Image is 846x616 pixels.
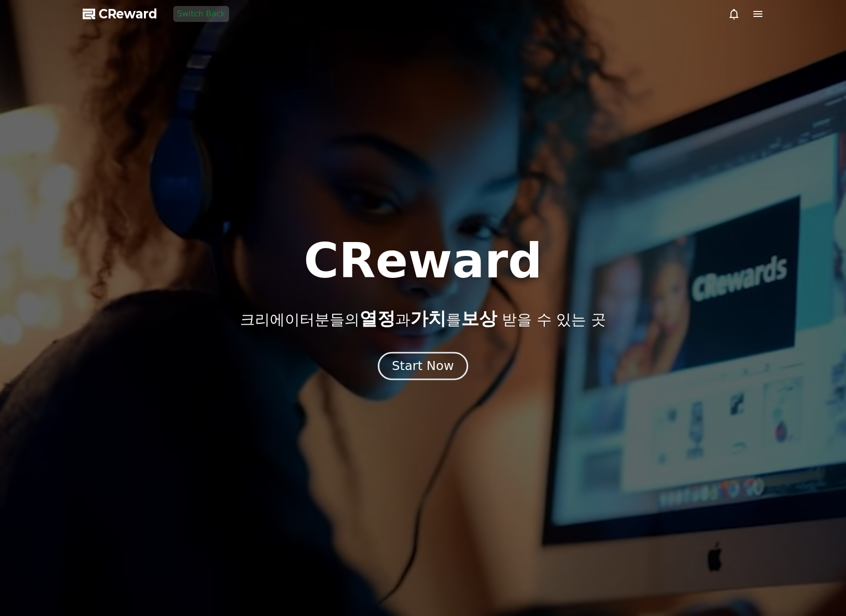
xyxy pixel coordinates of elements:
div: Start Now [392,358,454,374]
a: CReward [83,6,157,22]
span: 가치 [410,308,446,329]
a: Start Now [380,363,466,372]
p: 크리에이터분들의 과 를 받을 수 있는 곳 [240,309,605,329]
span: CReward [99,6,157,22]
h1: CReward [304,237,542,285]
button: Start Now [378,352,468,380]
button: Switch Back [173,6,230,22]
span: 보상 [461,308,497,329]
span: 열정 [360,308,395,329]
